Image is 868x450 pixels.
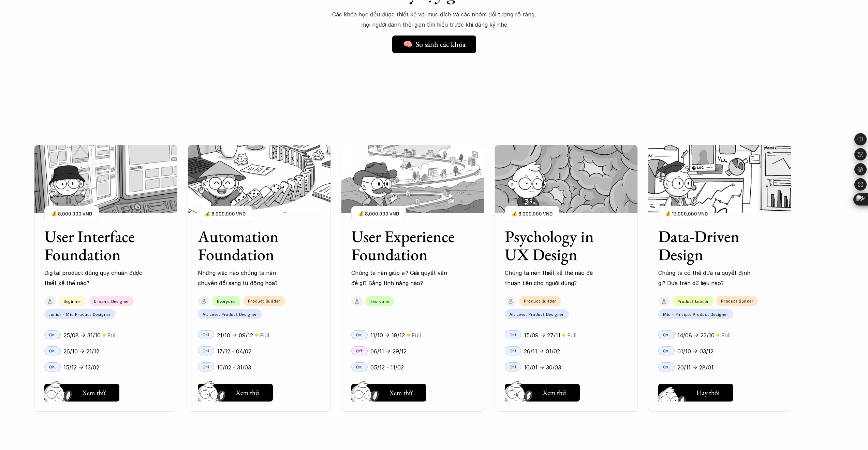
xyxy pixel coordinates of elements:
[260,330,269,340] p: Full
[510,332,517,337] p: Onl
[505,384,580,402] button: Xem thử
[370,346,407,356] p: 06/11 -> 29/12
[44,227,150,264] h3: User Interface Foundation
[198,268,297,289] p: Những việc nào chúng ta nên chuyển đổi sang tự động hóa?
[217,362,251,372] p: 10/02 - 31/03
[512,209,553,219] p: 💰 8,000,000 VND
[677,346,713,356] p: 01/10 -> 03/12
[203,364,210,369] p: Onl
[562,333,565,338] p: 🟡
[370,362,404,372] p: 05/12 - 11/02
[63,362,99,372] p: 15/12 -> 13/02
[63,298,82,303] p: Beginner
[412,330,421,340] p: Full
[510,364,517,369] p: Onl
[198,381,273,402] a: Xem thử
[658,268,757,289] p: Chúng ta có thể đưa ra quyết định gì? Dựa trên dữ liệu nào?
[217,298,236,303] p: Everyone
[524,362,561,372] p: 16/01 -> 30/03
[332,9,536,30] p: Các khóa học đều được thiết kế với mục đích và các nhóm đối tượng rõ ràng, mọi người dành thời gi...
[102,333,106,338] p: 🟡
[543,388,566,397] h5: Xem thử
[351,381,426,402] a: Xem thử
[351,268,450,289] p: Chúng ta nên giúp ai? Giải quyết vấn đề gì? Bằng tính năng nào?
[205,209,246,219] p: 💰 8,000,000 VND
[198,384,273,402] button: Xem thử
[356,364,363,369] p: Onl
[510,311,564,316] p: All Level Product Designer
[658,381,733,402] a: Hay thôi
[217,346,251,356] p: 17/12 - 04/02
[63,330,101,340] p: 25/08 -> 31/10
[721,298,753,303] p: Product Builder
[370,298,389,303] p: Everyone
[658,227,764,264] h3: Data-Driven Design
[236,388,259,397] h5: Xem thử
[716,333,720,338] p: 🟡
[663,348,670,353] p: Onl
[217,330,253,340] p: 21/10 -> 09/12
[107,330,117,340] p: Full
[524,298,556,303] p: Product Builder
[510,348,517,353] p: Onl
[351,384,426,402] button: Xem thử
[370,330,405,340] p: 11/10 -> 18/12
[505,381,580,402] a: Xem thử
[351,227,457,264] h3: User Experience Foundation
[407,333,410,338] p: 🟡
[203,311,257,316] p: All Level Product Designer
[356,332,363,337] p: Onl
[44,381,119,402] a: Xem thử
[524,330,560,340] p: 15/09 -> 27/11
[403,40,466,49] h5: 🧠 So sánh các khóa
[356,348,363,353] p: Off
[94,298,129,303] p: Graphic Designer
[198,227,304,264] h3: Automation Foundation
[392,36,476,53] a: 🧠 So sánh các khóa
[51,209,92,219] p: 💰 8,000,000 VND
[49,311,111,316] p: Junior - Mid Product Designer
[505,227,610,264] h3: Psychology in UX Design
[44,268,143,289] p: Digital product đúng quy chuẩn được thiết kế thế nào?
[358,209,399,219] p: 💰 8,000,000 VND
[696,388,720,397] h5: Hay thôi
[721,330,731,340] p: Full
[203,348,210,353] p: Onl
[44,384,119,402] button: Xem thử
[658,384,733,402] button: Hay thôi
[677,330,715,340] p: 14/08 -> 23/10
[203,332,210,337] p: Onl
[505,268,604,289] p: Chúng ta nên thiết kế thế nào để thuận tiện cho người dùng?
[677,362,713,372] p: 20/11 -> 28/01
[82,388,106,397] h5: Xem thử
[255,333,258,338] p: 🟡
[567,330,576,340] p: Full
[665,209,708,219] p: 💰 12,000,000 VND
[524,346,560,356] p: 26/11 -> 01/02
[389,388,413,397] h5: Xem thử
[663,364,670,369] p: Onl
[663,332,670,337] p: Onl
[677,298,709,303] p: Product Leader
[63,346,99,356] p: 26/10 -> 21/12
[248,298,280,303] p: Product Builder
[663,311,729,316] p: Mid - Pinciple Product Designer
